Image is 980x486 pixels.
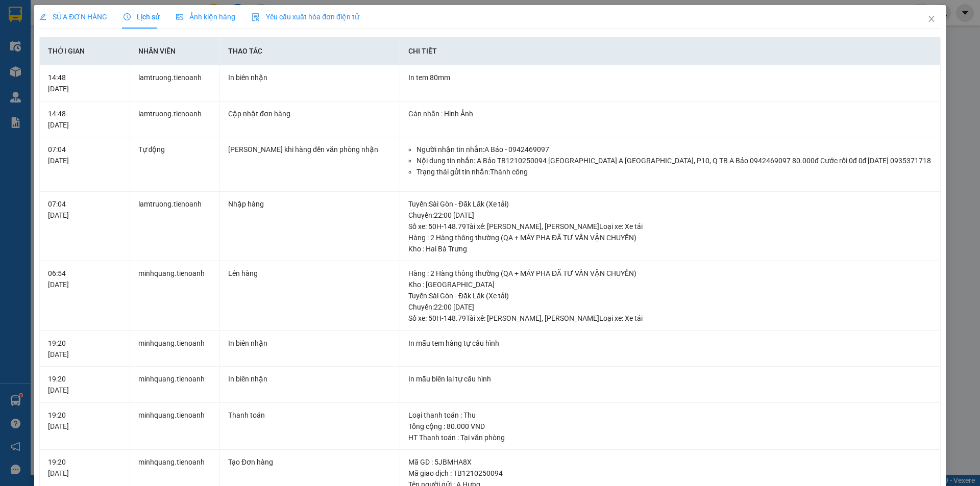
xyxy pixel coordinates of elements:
[5,5,45,45] img: logo.jpg
[408,243,932,254] div: Kho : Hai Bà Trưng
[130,403,220,450] td: minhquang.tienoanh
[124,13,160,21] span: Lịch sử
[408,198,932,232] div: Tuyến : Sài Gòn - Đăk Lăk (Xe tải) Chuyến: 22:00 [DATE] Số xe: 50H-148.79 Tài xế: [PERSON_NAME], ...
[113,68,149,90] div: Tổng:
[400,37,941,65] th: Chi tiết
[130,101,220,138] td: lamtruong.tienoanh
[917,5,946,34] button: Close
[228,198,391,210] div: Nhập hàng
[228,144,391,155] div: [PERSON_NAME] khi hàng đến văn phòng nhận
[408,290,932,324] div: Tuyến : Sài Gòn - Đăk Lăk (Xe tải) Chuyến: 22:00 [DATE] Số xe: 50H-148.79 Tài xế: [PERSON_NAME], ...
[408,432,932,443] div: HT Thanh toán : Tại văn phòng
[108,58,149,66] span: 0901937271
[5,57,77,68] div: Nhận:
[228,456,391,468] div: Tạo Đơn hàng
[408,421,932,432] div: Tổng cộng : 80.000 VND
[5,45,77,57] div: Gửi:
[228,72,391,83] div: In biên nhận
[48,410,121,432] div: 19:20 [DATE]
[53,5,149,20] div: Nhà xe Tiến Oanh
[130,37,220,65] th: Nhân viên
[228,108,391,119] div: Cập nhật đơn hàng
[408,268,932,279] div: Hàng : 2 Hàng thông thường (QA + MÁY PHA ĐÃ TƯ VẤN VẬN CHUYỂN)
[408,468,932,479] div: Mã giao dịch : TB1210250094
[77,68,113,90] div: CC :
[48,108,121,131] div: 14:48 [DATE]
[408,72,932,83] div: In tem 80mm
[77,45,149,57] div: SĐT:
[124,13,131,20] span: clock-circle
[416,155,932,166] li: Nội dung tin nhắn: A Bảo TB1210250094 [GEOGRAPHIC_DATA] A [GEOGRAPHIC_DATA], P10, Q TB A Bảo 0942...
[252,13,359,21] span: Yêu cầu xuất hóa đơn điện tử
[48,338,121,360] div: 19:20 [DATE]
[39,13,107,21] span: SỬA ĐƠN HÀNG
[220,37,400,65] th: Thao tác
[176,13,235,21] span: Ảnh kiện hàng
[130,137,220,192] td: Tự động
[228,268,391,279] div: Lên hàng
[408,410,932,421] div: Loại thanh toán : Thu
[130,192,220,262] td: lamtruong.tienoanh
[14,69,18,78] span: 1
[130,331,220,367] td: minhquang.tienoanh
[408,108,932,119] div: Gán nhãn : Hình Ảnh
[228,410,391,421] div: Thanh toán
[48,373,121,396] div: 19:20 [DATE]
[130,261,220,331] td: minhquang.tienoanh
[89,69,93,78] span: 0
[40,37,130,65] th: Thời gian
[130,367,220,403] td: minhquang.tienoanh
[53,20,149,33] div: Ngày gửi: 20:28 [DATE]
[408,456,932,468] div: Mã GD : 5JBMHA8X
[48,144,121,166] div: 07:04 [DATE]
[48,456,121,479] div: 19:20 [DATE]
[130,65,220,101] td: lamtruong.tienoanh
[17,47,51,55] span: LAB RUBY
[5,68,41,90] div: SL:
[416,144,932,155] li: Người nhận tin nhắn: A Bảo - 0942469097
[53,69,76,78] span: 30.000
[108,47,149,55] span: 0979218357
[927,15,936,23] span: close
[77,57,149,68] div: SĐT:
[48,72,121,94] div: 14:48 [DATE]
[48,198,121,221] div: 07:04 [DATE]
[39,13,46,20] span: edit
[416,166,932,177] li: Trạng thái gửi tin nhắn: Thành công
[41,68,77,90] div: CR :
[408,373,932,385] div: In mẫu biên lai tự cấu hình
[408,279,932,290] div: Kho : [GEOGRAPHIC_DATA]
[48,268,121,290] div: 06:54 [DATE]
[408,232,932,243] div: Hàng : 2 Hàng thông thường (QA + MÁY PHA ĐÃ TƯ VẤN VẬN CHUYỂN)
[24,58,60,66] span: HOÀN HẢO
[176,13,183,20] span: picture
[228,338,391,349] div: In biên nhận
[408,338,932,349] div: In mẫu tem hàng tự cấu hình
[252,13,260,21] img: icon
[228,373,391,385] div: In biên nhận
